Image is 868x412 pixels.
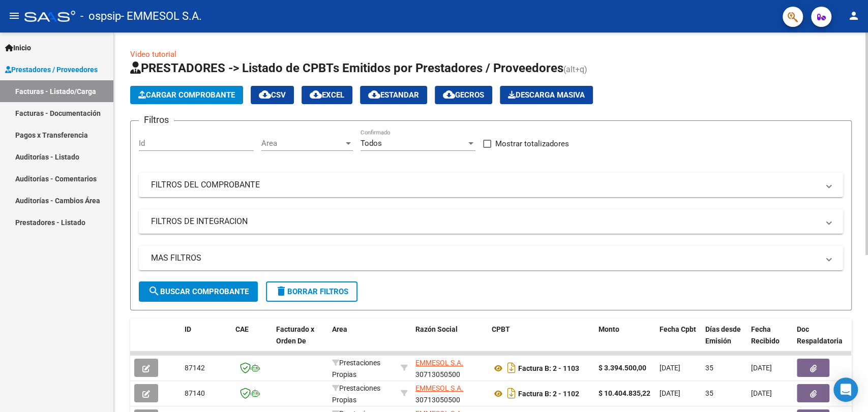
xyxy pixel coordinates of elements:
[139,173,843,197] mat-expansion-panel-header: FILTROS DEL COMPROBANTE
[500,86,593,104] app-download-masive: Descarga masiva de comprobantes (adjuntos)
[148,287,249,296] span: Buscar Comprobante
[598,389,650,397] strong: $ 10.404.835,22
[368,88,380,101] mat-icon: cloud_download
[660,364,680,372] span: [DATE]
[368,90,419,100] span: Estandar
[411,319,488,363] datatable-header-cell: Razón Social
[492,325,510,333] span: CPBT
[563,65,587,74] span: (alt+q)
[443,90,484,100] span: Gecros
[332,359,380,378] span: Prestaciones Propias
[705,364,713,372] span: 35
[495,138,569,150] span: Mostrar totalizadores
[328,319,397,363] datatable-header-cell: Area
[139,209,843,234] mat-expansion-panel-header: FILTROS DE INTEGRACION
[443,88,455,101] mat-icon: cloud_download
[488,319,594,363] datatable-header-cell: CPBT
[500,86,593,104] button: Descarga Masiva
[130,61,563,75] span: PRESTADORES -> Listado de CPBTs Emitidos por Prestadores / Proveedores
[276,325,314,345] span: Facturado x Orden De
[139,246,843,270] mat-expansion-panel-header: MAS FILTROS
[848,10,860,22] mat-icon: person
[310,90,344,100] span: EXCEL
[332,384,380,404] span: Prestaciones Propias
[185,325,191,333] span: ID
[415,359,463,367] span: EMMESOL S.A.
[747,319,793,363] datatable-header-cell: Fecha Recibido
[655,319,701,363] datatable-header-cell: Fecha Cpbt
[360,86,427,104] button: Estandar
[435,86,492,104] button: Gecros
[139,281,258,302] button: Buscar Comprobante
[151,179,819,191] mat-panel-title: FILTROS DEL COMPROBANTE
[705,389,713,397] span: 35
[5,42,31,53] span: Inicio
[8,10,20,22] mat-icon: menu
[415,383,484,404] div: 30713050500
[275,285,287,297] mat-icon: delete
[138,90,235,100] span: Cargar Comprobante
[594,319,655,363] datatable-header-cell: Monto
[185,364,205,372] span: 87142
[361,139,382,148] span: Todos
[508,90,585,100] span: Descarga Masiva
[130,86,243,104] button: Cargar Comprobante
[235,325,249,333] span: CAE
[275,287,348,296] span: Borrar Filtros
[151,216,819,227] mat-panel-title: FILTROS DE INTEGRACION
[185,389,205,397] span: 87140
[251,86,294,104] button: CSV
[751,325,780,345] span: Fecha Recibido
[302,86,352,104] button: EXCEL
[518,390,579,398] strong: Factura B: 2 - 1102
[332,325,347,333] span: Area
[415,384,463,392] span: EMMESOL S.A.
[181,319,231,363] datatable-header-cell: ID
[660,325,696,333] span: Fecha Cpbt
[151,252,819,264] mat-panel-title: MAS FILTROS
[130,50,176,59] a: Video tutorial
[505,360,518,376] i: Descargar documento
[310,88,322,101] mat-icon: cloud_download
[793,319,854,363] datatable-header-cell: Doc Respaldatoria
[833,377,858,402] div: Open Intercom Messenger
[259,90,286,100] span: CSV
[598,364,646,372] strong: $ 3.394.500,00
[80,5,121,27] span: - ospsip
[261,139,344,148] span: Area
[751,364,772,372] span: [DATE]
[272,319,328,363] datatable-header-cell: Facturado x Orden De
[259,88,271,101] mat-icon: cloud_download
[705,325,741,345] span: Días desde Emisión
[148,285,160,297] mat-icon: search
[797,325,843,345] span: Doc Respaldatoria
[415,325,458,333] span: Razón Social
[751,389,772,397] span: [DATE]
[5,64,98,75] span: Prestadores / Proveedores
[518,364,579,372] strong: Factura B: 2 - 1103
[660,389,680,397] span: [DATE]
[139,113,174,127] h3: Filtros
[266,281,357,302] button: Borrar Filtros
[415,357,484,378] div: 30713050500
[701,319,747,363] datatable-header-cell: Días desde Emisión
[505,385,518,401] i: Descargar documento
[121,5,202,27] span: - EMMESOL S.A.
[598,325,619,333] span: Monto
[231,319,272,363] datatable-header-cell: CAE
